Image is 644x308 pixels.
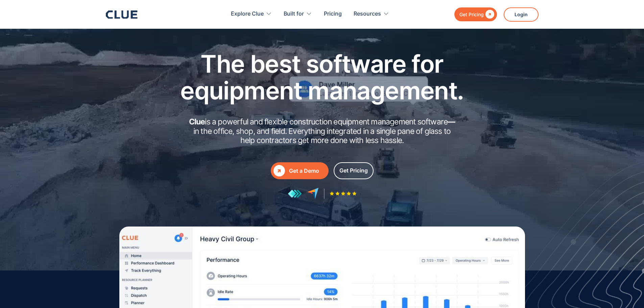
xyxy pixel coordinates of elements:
div: Explore Clue [231,3,272,25]
div: Resources [354,3,381,25]
a: Get a Demo [271,162,329,179]
div: Get Pricing [339,166,368,175]
img: reviews at capterra [307,188,319,199]
h1: The best software for equipment management. [170,50,474,104]
a: Login [504,7,539,22]
div: Resources [354,3,389,25]
a: Get Pricing [334,162,374,179]
div:  [273,165,285,176]
a: Pricing [324,3,342,25]
div: Get Pricing [459,10,484,19]
img: Five-star rating icon [330,191,357,196]
a: Get Pricing [454,7,497,21]
div: Explore Clue [231,3,264,25]
div: Built for [284,3,304,25]
div:  [484,10,494,19]
div: Get a Demo [289,167,326,175]
h2: is a powerful and flexible construction equipment management software in the office, shop, and fi... [187,117,457,145]
strong: — [448,117,455,126]
img: reviews at getapp [288,189,302,198]
div: Built for [284,3,312,25]
strong: Clue [189,117,205,126]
